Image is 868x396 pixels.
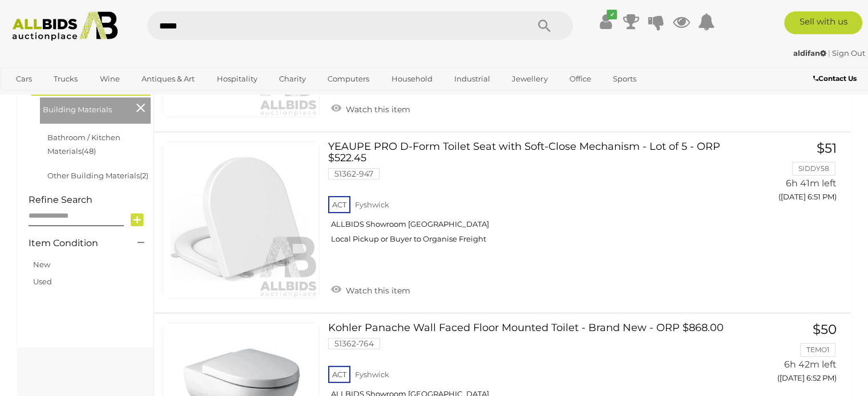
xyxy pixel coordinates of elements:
a: [GEOGRAPHIC_DATA] [9,88,104,107]
span: Watch this item [343,104,410,115]
a: Charity [272,70,313,88]
a: Sports [605,70,644,88]
button: Search [516,11,573,40]
a: $50 TEMO1 6h 42m left ([DATE] 6:52 PM) [744,322,840,389]
a: $51 SIDDY58 6h 41m left ([DATE] 6:51 PM) [744,141,840,208]
a: Trucks [46,70,85,88]
a: ✔ [597,11,614,32]
img: Allbids.com.au [6,11,124,41]
a: Household [384,70,440,88]
span: $51 [817,140,837,156]
a: YEAUPE PRO D-Form Toilet Seat with Soft-Close Mechanism - Lot of 5 - ORP $522.45 51362-947 ACT Fy... [337,141,726,252]
span: Watch this item [343,285,410,296]
a: Used [33,277,52,286]
span: Building Materials [43,100,128,116]
a: Cars [9,70,39,88]
a: Sign Out [832,48,865,58]
a: Other Building Materials(2) [47,171,148,180]
a: Watch this item [328,281,413,298]
a: Hospitality [209,70,265,88]
h4: Item Condition [29,238,120,248]
span: | [828,48,830,58]
a: Sell with us [784,11,862,34]
i: ✔ [607,10,617,19]
a: New [33,260,50,269]
h4: Refine Search [29,195,151,205]
a: Contact Us [813,72,859,85]
a: Bathroom / Kitchen Materials(48) [47,133,120,155]
b: Contact Us [813,74,857,83]
span: $50 [813,321,837,337]
a: aldifan [793,48,828,58]
span: (48) [82,146,96,156]
a: Industrial [447,70,498,88]
span: (2) [140,171,148,180]
a: Antiques & Art [134,70,202,88]
a: Computers [320,70,377,88]
a: Office [562,70,599,88]
strong: aldifan [793,48,826,58]
a: Watch this item [328,100,413,117]
a: Jewellery [504,70,555,88]
a: Wine [92,70,127,88]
